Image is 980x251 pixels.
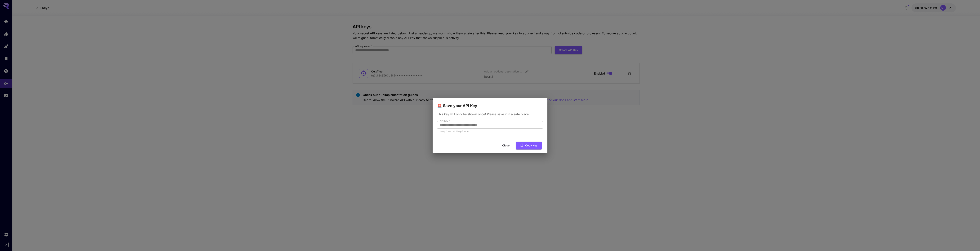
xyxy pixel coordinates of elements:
button: Copy Key [516,142,542,149]
button: Close [497,142,514,149]
p: This key will only be shown once! Please save it in a safe place. [437,112,543,116]
p: Keep it secret. Keep it safe. [440,129,540,133]
label: API Key [440,119,450,123]
h2: 🚨 Save your API Key [433,98,547,109]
